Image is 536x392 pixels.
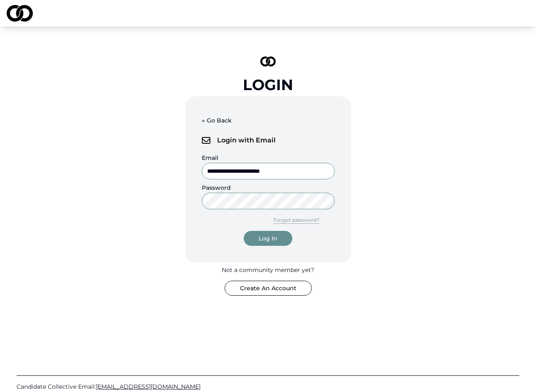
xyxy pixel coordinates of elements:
a: Candidate Collective Email:[EMAIL_ADDRESS][DOMAIN_NAME] [17,382,519,391]
span: [EMAIL_ADDRESS][DOMAIN_NAME] [96,383,201,390]
div: Not a community member yet? [222,266,314,274]
img: logo [7,5,33,22]
img: logo [202,137,210,144]
button: Log In [244,231,292,246]
img: logo [260,56,276,66]
div: Login with Email [202,131,335,149]
label: Email [202,154,218,162]
label: Password [202,184,231,191]
button: ← Go Back [202,113,232,128]
button: Forgot password? [259,213,335,228]
div: Login [243,76,293,93]
button: Create An Account [225,281,312,296]
div: Log In [259,234,277,243]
